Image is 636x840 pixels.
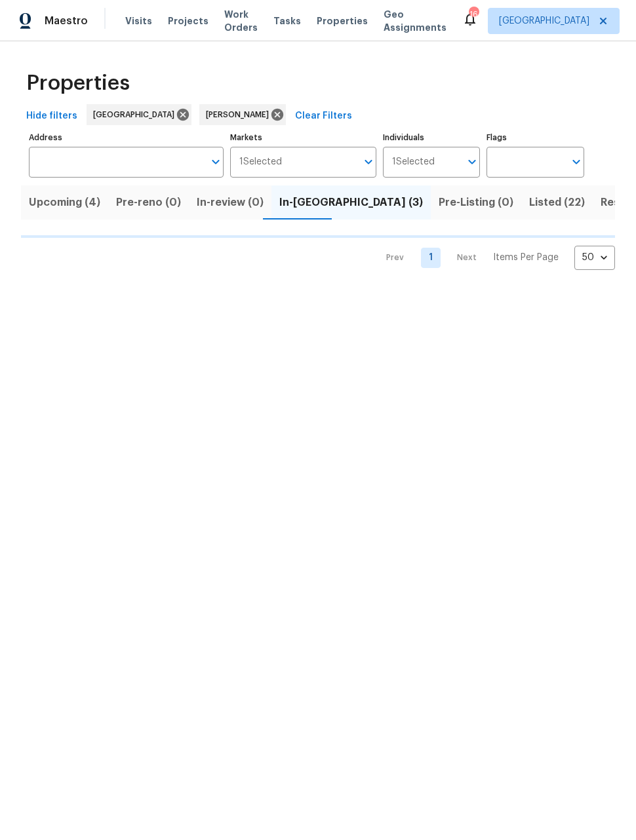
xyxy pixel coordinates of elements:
[469,8,478,21] div: 16
[383,134,481,142] label: Individuals
[421,248,441,268] a: Goto page 1
[230,134,376,142] label: Markets
[206,108,274,121] span: [PERSON_NAME]
[273,16,301,26] span: Tasks
[567,153,586,171] button: Open
[279,193,423,212] span: In-[GEOGRAPHIC_DATA] (3)
[493,251,559,264] p: Items Per Page
[295,108,352,124] span: Clear Filters
[574,240,615,275] div: 50
[384,8,447,34] span: Geo Assignments
[374,246,615,270] nav: Pagination Navigation
[239,157,282,168] span: 1 Selected
[168,14,209,28] span: Projects
[29,134,224,142] label: Address
[207,153,225,171] button: Open
[21,104,83,128] button: Hide filters
[463,153,481,171] button: Open
[93,108,180,121] span: [GEOGRAPHIC_DATA]
[487,134,584,142] label: Flags
[290,104,357,128] button: Clear Filters
[87,104,191,125] div: [GEOGRAPHIC_DATA]
[499,14,589,28] span: [GEOGRAPHIC_DATA]
[116,193,181,212] span: Pre-reno (0)
[199,104,286,125] div: [PERSON_NAME]
[359,153,378,171] button: Open
[439,193,513,212] span: Pre-Listing (0)
[224,8,258,34] span: Work Orders
[529,193,585,212] span: Listed (22)
[29,193,100,212] span: Upcoming (4)
[197,193,264,212] span: In-review (0)
[45,14,88,28] span: Maestro
[317,14,368,28] span: Properties
[26,108,77,124] span: Hide filters
[392,157,435,168] span: 1 Selected
[26,77,130,90] span: Properties
[125,14,152,28] span: Visits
